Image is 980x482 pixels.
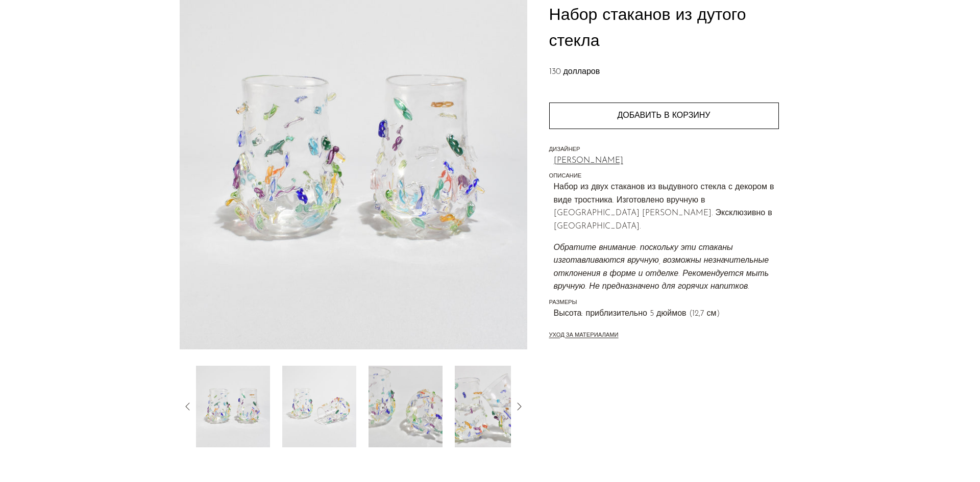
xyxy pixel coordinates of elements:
img: Набор стаканов из дутого стекла [455,366,529,447]
font: РАЗМЕРЫ [549,300,577,306]
font: [PERSON_NAME] [554,157,623,165]
a: [PERSON_NAME] [554,155,779,168]
button: УХОД ЗА МАТЕРИАЛАМИ [549,332,619,340]
font: ОПИСАНИЕ [549,173,582,179]
button: Добавить в корзину [549,103,779,129]
img: Набор стаканов из дутого стекла [282,366,356,447]
font: Набор из двух стаканов из выдувного стекла с декором в виде тростника. Изготовлено вручную в [GEO... [554,183,777,231]
font: УХОД ЗА МАТЕРИАЛАМИ [549,333,619,338]
font: Обратите внимание: поскольку эти стаканы изготавливаются вручную, возможны незначительные отклоне... [554,244,772,291]
font: Высота: приблизительно 5 дюймов (12,7 см) [554,310,720,318]
font: Набор стаканов из дутого стекла [549,8,746,50]
font: 130 долларов [549,68,600,76]
img: Набор стаканов из дутого стекла [196,366,270,447]
font: ДИЗАЙНЕР [549,147,580,153]
font: Добавить в корзину [618,112,710,120]
img: Набор стаканов из дутого стекла [369,366,443,447]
